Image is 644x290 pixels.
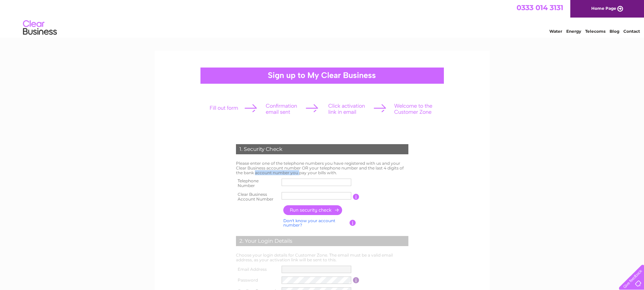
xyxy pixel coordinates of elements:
a: Don't know your account number? [283,218,335,228]
th: Email Address [234,264,280,275]
td: Choose your login details for Customer Zone. The email must be a valid email address, as your act... [234,251,410,264]
a: Blog [610,29,619,34]
th: Clear Business Account Number [234,190,280,204]
td: Please enter one of the telephone numbers you have registered with us and your Clear Business acc... [234,159,410,177]
input: Information [353,277,359,283]
div: 2. Your Login Details [236,236,408,246]
a: Water [549,29,562,34]
th: Telephone Number [234,177,280,190]
img: logo.png [23,18,57,38]
a: 0333 014 3131 [517,3,563,12]
a: Telecoms [585,29,605,34]
div: 1. Security Check [236,144,408,154]
a: Energy [566,29,581,34]
a: Contact [623,29,640,34]
div: Clear Business is a trading name of Verastar Limited (registered in [GEOGRAPHIC_DATA] No. 3667643... [163,4,482,33]
th: Password [234,275,280,286]
input: Information [353,194,359,200]
input: Information [350,220,356,226]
